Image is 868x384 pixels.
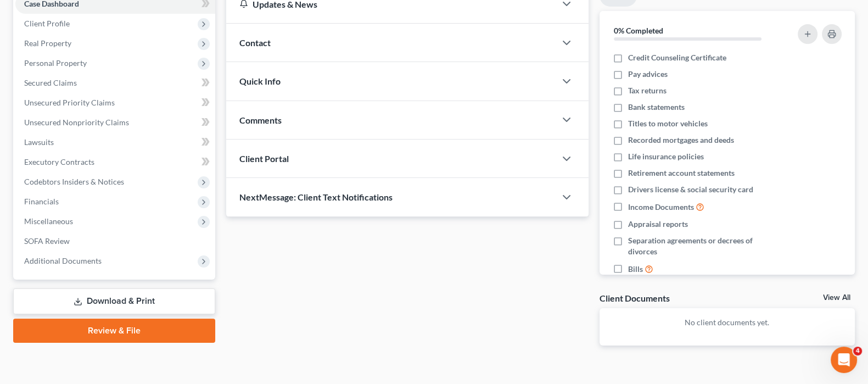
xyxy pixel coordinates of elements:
span: Appraisal reports [628,219,688,230]
a: Lawsuits [15,132,215,152]
span: Client Profile [24,19,70,28]
span: Bank statements [628,102,685,113]
span: Financials [24,197,59,206]
iframe: Intercom live chat [831,347,857,373]
span: 4 [853,347,862,355]
p: No client documents yet. [608,317,846,328]
span: Quick Info [239,76,281,86]
span: Drivers license & social security card [628,184,753,195]
span: Titles to motor vehicles [628,118,708,129]
span: Unsecured Nonpriority Claims [24,118,129,127]
span: Bills [628,264,643,275]
a: Download & Print [13,288,215,314]
strong: 0% Completed [614,26,663,35]
a: Secured Claims [15,73,215,93]
a: View All [823,294,850,302]
span: Recorded mortgages and deeds [628,135,734,146]
a: Executory Contracts [15,152,215,172]
span: Lawsuits [24,137,54,147]
span: Secured Claims [24,78,77,87]
span: Income Documents [628,202,694,213]
span: Contact [239,37,271,48]
span: Personal Property [24,58,87,68]
span: Retirement account statements [628,168,735,179]
a: SOFA Review [15,231,215,251]
span: Separation agreements or decrees of divorces [628,235,782,257]
span: Life insurance policies [628,151,704,162]
span: SOFA Review [24,236,70,246]
span: Tax returns [628,85,667,96]
span: Credit Counseling Certificate [628,52,726,63]
span: Pay advices [628,69,668,80]
span: Real Property [24,38,71,48]
a: Unsecured Nonpriority Claims [15,113,215,132]
span: Additional Documents [24,256,102,265]
a: Unsecured Priority Claims [15,93,215,113]
span: Miscellaneous [24,216,73,226]
span: Client Portal [239,153,289,164]
span: Codebtors Insiders & Notices [24,177,124,186]
a: Review & File [13,319,215,343]
span: NextMessage: Client Text Notifications [239,192,393,202]
div: Client Documents [600,292,670,304]
span: Executory Contracts [24,157,94,166]
span: Comments [239,115,282,125]
span: Unsecured Priority Claims [24,98,115,107]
